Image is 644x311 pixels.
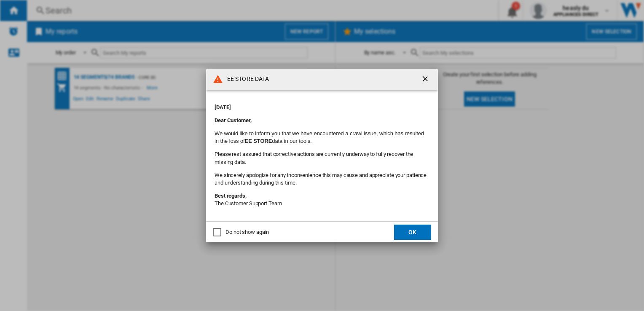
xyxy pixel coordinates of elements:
[213,228,269,236] md-checkbox: Do not show again
[215,193,247,199] strong: Best regards,
[421,75,431,85] ng-md-icon: getI18NText('BUTTONS.CLOSE_DIALOG')
[215,150,429,166] p: Please rest assured that corrective actions are currently underway to fully recover the missing d...
[245,138,272,144] b: EE STORE
[215,172,429,187] p: We sincerely apologize for any inconvenience this may cause and appreciate your patience and unde...
[225,228,269,236] div: Do not show again
[215,130,424,144] font: We would like to inform you that we have encountered a crawl issue, which has resulted in the los...
[272,138,311,144] font: data in our tools.
[215,192,429,207] p: The Customer Support Team
[223,75,269,83] h4: EE STORE DATA
[418,71,435,88] button: getI18NText('BUTTONS.CLOSE_DIALOG')
[215,104,231,110] strong: [DATE]
[215,117,252,123] strong: Dear Customer,
[394,225,431,240] button: OK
